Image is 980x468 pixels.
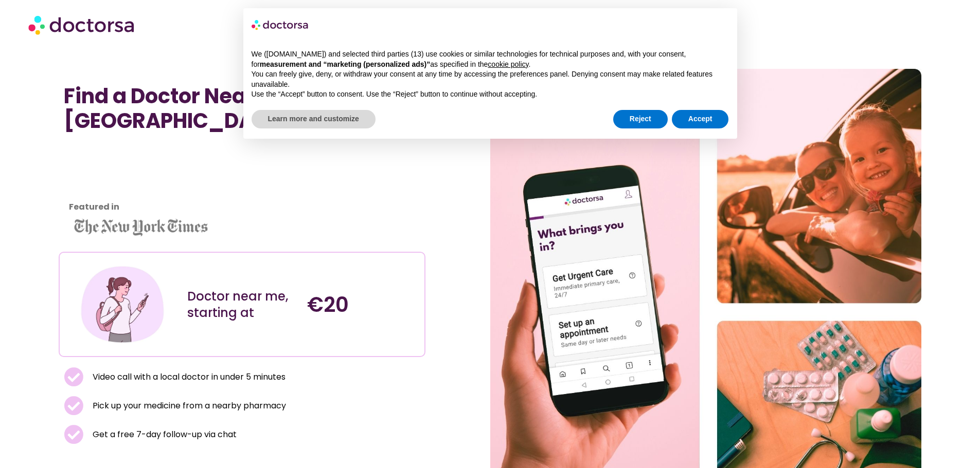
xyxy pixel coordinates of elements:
[252,49,729,69] p: We ([DOMAIN_NAME]) and selected third parties (13) use cookies or similar technologies for techni...
[252,110,376,128] button: Learn more and customize
[488,60,528,68] a: cookie policy
[252,16,309,33] img: logo
[64,143,156,220] iframe: Customer reviews powered by Trustpilot
[187,288,297,321] div: Doctor near me, starting at
[252,89,729,100] p: Use the “Accept” button to consent. Use the “Reject” button to continue without accepting.
[90,370,286,384] span: Video call with a local doctor in under 5 minutes
[307,292,417,317] h4: €20
[252,69,729,89] p: You can freely give, deny, or withdraw your consent at any time by accessing the preferences pane...
[90,399,286,413] span: Pick up your medicine from a nearby pharmacy
[613,110,668,128] button: Reject
[69,201,119,213] strong: Featured in
[90,427,237,442] span: Get a free 7-day follow-up via chat
[672,110,729,128] button: Accept
[79,260,166,348] img: Illustration depicting a young woman in a casual outfit, engaged with her smartphone. She has a p...
[64,84,420,133] h1: Find a Doctor Near Me in [GEOGRAPHIC_DATA]
[260,60,430,68] strong: measurement and “marketing (personalized ads)”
